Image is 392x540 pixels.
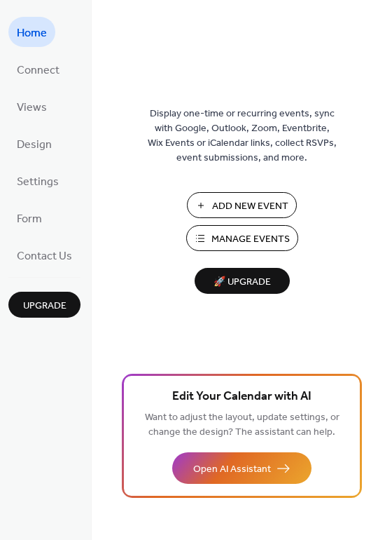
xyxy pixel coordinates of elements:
[17,171,59,193] span: Settings
[8,240,80,270] a: Contact Us
[212,199,288,214] span: Add New Event
[8,54,68,84] a: Connect
[211,232,290,247] span: Manage Events
[203,273,281,292] span: 🚀 Upgrade
[187,192,297,218] button: Add New Event
[8,203,50,233] a: Form
[8,128,60,158] a: Design
[23,299,66,313] span: Upgrade
[195,268,290,294] button: 🚀 Upgrade
[8,17,55,47] a: Home
[172,387,311,407] span: Edit Your Calendar with AI
[8,292,80,318] button: Upgrade
[17,60,59,81] span: Connect
[17,134,52,156] span: Design
[17,97,47,119] span: Views
[17,245,72,267] span: Contact Us
[186,225,298,251] button: Manage Events
[172,452,311,484] button: Open AI Assistant
[17,22,47,44] span: Home
[8,166,67,196] a: Settings
[17,208,42,230] span: Form
[145,408,339,442] span: Want to adjust the layout, update settings, or change the design? The assistant can help.
[148,107,337,166] span: Display one-time or recurring events, sync with Google, Outlook, Zoom, Eventbrite, Wix Events or ...
[193,462,271,477] span: Open AI Assistant
[8,91,55,121] a: Views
